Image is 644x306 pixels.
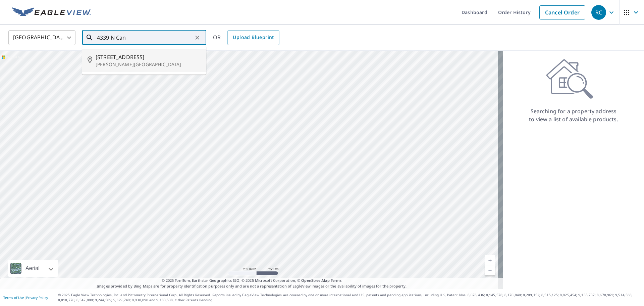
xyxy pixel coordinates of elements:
[539,5,585,19] a: Cancel Order
[233,33,274,42] span: Upload Blueprint
[8,28,75,47] div: [GEOGRAPHIC_DATA]
[58,293,641,303] p: © 2025 Eagle View Technologies, Inc. and Pictometry International Corp. All Rights Reserved. Repo...
[26,295,48,300] a: Privacy Policy
[485,255,495,265] a: Current Level 5, Zoom In
[97,28,193,47] input: Search by address or latitude-longitude
[227,30,279,45] a: Upload Blueprint
[331,278,342,283] a: Terms
[96,53,201,61] span: [STREET_ADDRESS]
[529,107,619,123] p: Searching for a property address to view a list of available products.
[301,278,329,283] a: OpenStreetMap
[213,30,279,45] div: OR
[162,278,342,283] span: © 2025 TomTom, Earthstar Geographics SIO, © 2025 Microsoft Corporation, ©
[23,260,42,277] div: Aerial
[8,260,58,277] div: Aerial
[3,296,48,300] p: |
[193,33,202,42] button: Clear
[3,295,24,300] a: Terms of Use
[96,61,201,68] p: [PERSON_NAME][GEOGRAPHIC_DATA]
[12,7,91,17] img: EV Logo
[591,5,606,20] div: RC
[485,265,495,275] a: Current Level 5, Zoom Out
